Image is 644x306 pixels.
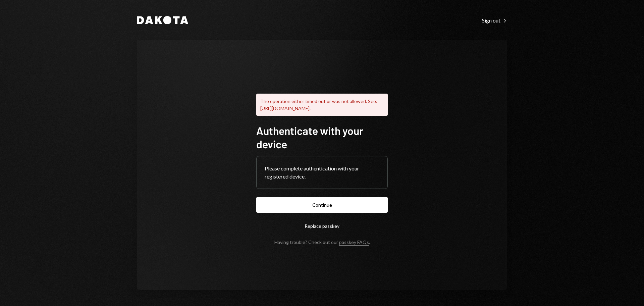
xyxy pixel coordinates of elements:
div: Having trouble? Check out our . [274,239,370,245]
a: Sign out [482,16,507,24]
button: Continue [256,197,388,213]
div: Sign out [482,17,507,24]
div: The operation either timed out or was not allowed. See: [URL][DOMAIN_NAME]. [256,94,388,116]
a: passkey FAQs [339,239,369,246]
div: Please complete authentication with your registered device. [265,164,379,181]
button: Replace passkey [256,218,388,234]
h1: Authenticate with your device [256,124,388,151]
